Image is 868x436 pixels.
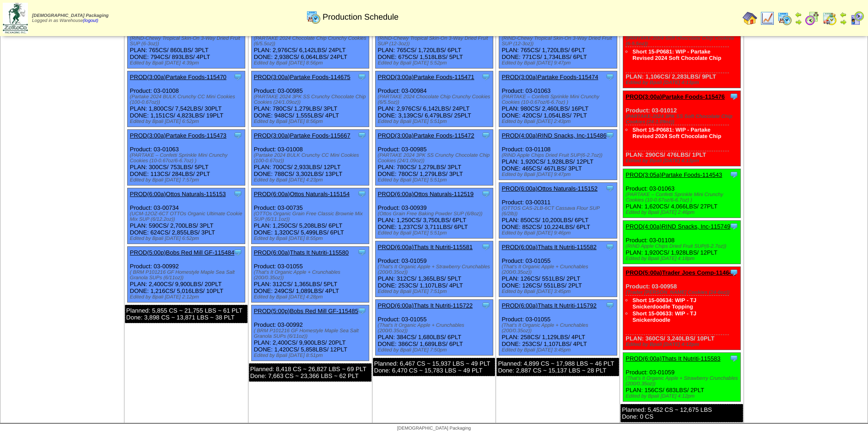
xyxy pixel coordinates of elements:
div: Planned: 5,452 CS ~ 12,675 LBS Done: 0 CS [620,404,743,422]
img: Tooltip [605,72,615,81]
a: Short 15-00634: WIP - TJ Snickerdoodle Topping [632,297,696,310]
img: Tooltip [481,242,491,251]
div: Edited by Bpali [DATE] 5:51pm [378,119,493,124]
img: home.gif [743,11,757,26]
div: Product: 03-01012 PLAN: 290CS / 476LBS / 1PLT [623,91,741,166]
img: Tooltip [357,306,367,315]
div: Edited by Bpali [DATE] 4:23pm [254,177,369,183]
a: PROD(3:00a)Partake Foods-115667 [254,132,350,139]
img: Tooltip [605,242,615,251]
div: Edited by Bpali [DATE] 4:39pm [130,60,245,66]
img: Tooltip [729,354,739,363]
div: Edited by Bpali [DATE] 4:12pm [625,342,740,347]
a: PROD(3:00a)Partake Foods-115471 [378,74,474,80]
a: PROD(3:05a)Partake Foods-114543 [625,171,722,178]
div: Product: 03-01063 PLAN: 300CS / 753LBS / 5PLT DONE: 113CS / 284LBS / 2PLT [127,130,245,186]
div: Product: 03-00311 PLAN: 850CS / 10,200LBS / 6PLT DONE: 852CS / 10,224LBS / 6PLT [499,183,617,239]
img: Tooltip [729,222,739,231]
img: Tooltip [357,131,367,140]
div: (PARTAKE 2024 3PK SS Crunchy Chocolate Chip Cookies (24/1.09oz)) [254,94,369,105]
img: Tooltip [729,268,739,277]
div: (UCM-12OZ-6CT OTTOs Organic Ultimate Cookie Mix SUP (6/12.2oz)) [130,211,245,222]
img: Tooltip [729,92,739,101]
div: Product: 03-00734 PLAN: 590CS / 2,700LBS / 3PLT DONE: 624CS / 2,855LBS / 3PLT [127,188,245,244]
a: PROD(3:00a)Partake Foods-114675 [254,74,350,80]
div: (Ottos Grain Free Baking Powder SUP (6/8oz)) [378,211,493,217]
img: Tooltip [481,72,491,81]
div: Edited by Bpali [DATE] 4:13pm [625,80,740,85]
div: (RIND Apple Chips Dried Fruit SUP(6-2.7oz)) [501,153,616,158]
div: (That's It Organic Apple + Crunchables (200/0.35oz)) [501,264,616,275]
a: PROD(6:00a)Ottos Naturals-115152 [501,185,598,192]
div: Product: 03-01055 PLAN: 384CS / 1,680LBS / 6PLT DONE: 386CS / 1,689LBS / 6PLT [375,300,493,356]
div: Product: 03-01011 PLAN: 1,106CS / 2,283LBS / 9PLT [623,13,741,88]
div: Edited by Bpali [DATE] 8:56pm [254,60,369,66]
div: Product: 03-00985 PLAN: 780CS / 1,279LBS / 3PLT DONE: 948CS / 1,555LBS / 4PLT [251,71,369,127]
div: Product: 03-00958 PLAN: 360CS / 3,240LBS / 10PLT [623,267,741,350]
div: (PARTAKE – Confetti Sprinkle Mini Crunchy Cookies (10-0.67oz/6-6.7oz) ) [625,192,740,203]
div: Edited by Bpali [DATE] 3:45pm [501,289,616,294]
div: Product: 03-00992 PLAN: 2,400CS / 9,900LBS / 20PLT DONE: 1,216CS / 5,016LBS / 10PLT [127,247,245,303]
img: arrowleft.gif [840,11,847,18]
a: PROD(4:00a)RIND Snacks, Inc-115749 [625,223,730,230]
div: Edited by Bpali [DATE] 8:56pm [254,119,369,124]
div: Edited by Bpali [DATE] 8:55pm [254,236,369,241]
div: Product: 03-00984 PLAN: 2,976CS / 6,142LBS / 24PLT DONE: 2,938CS / 6,064LBS / 24PLT [251,13,369,69]
img: Tooltip [605,184,615,193]
img: Tooltip [233,189,243,198]
div: Product: 03-01108 PLAN: 1,920CS / 1,928LBS / 12PLT DONE: 465CS / 467LBS / 3PLT [499,130,617,180]
div: (PARTAKE – Confetti Sprinkle Mini Crunchy Cookies (10-0.67oz/6-6.7oz) ) [501,94,616,105]
div: Edited by Bpali [DATE] 4:12pm [625,393,740,399]
div: (PARTAKE 2024 Chocolate Chip Crunchy Cookies (6/5.5oz)) [378,94,493,105]
div: Product: 03-01059 PLAN: 312CS / 1,365LBS / 5PLT DONE: 253CS / 1,107LBS / 4PLT [375,241,493,297]
img: calendarprod.gif [777,11,792,26]
div: Edited by Bpali [DATE] 5:51pm [378,230,493,236]
div: (That's It Organic Apple + Strawberry Crunchables (200/0.35oz)) [625,376,740,387]
a: PROD(6:00a)Thats It Nutriti-115792 [501,302,596,309]
div: Product: 03-01059 PLAN: 156CS / 683LBS / 2PLT [623,353,741,402]
div: Edited by Bpali [DATE] 5:52pm [378,60,493,66]
div: Product: 03-00939 PLAN: 1,250CS / 3,750LBS / 6PLT DONE: 1,237CS / 3,711LBS / 6PLT [375,188,493,239]
a: Short 15-P0681: WIP - Partake Revised 2024 Soft Chocolate Chip [632,127,721,139]
div: Product: 03-00992 PLAN: 2,400CS / 9,900LBS / 20PLT DONE: 1,420CS / 5,858LBS / 12PLT [251,305,369,361]
a: PROD(3:00a)Partake Foods-115473 [130,132,226,139]
a: PROD(6:00a)Ottos Naturals-112519 [378,191,474,197]
img: Tooltip [481,189,491,198]
div: Product: 03-00861 PLAN: 765CS / 1,720LBS / 6PLT DONE: 771CS / 1,734LBS / 6PLT [499,13,617,69]
div: Product: 03-01055 PLAN: 312CS / 1,365LBS / 5PLT DONE: 249CS / 1,089LBS / 4PLT [251,247,369,303]
img: calendarblend.gif [805,11,819,26]
div: (PARTAKE-2024 Soft Chocolate Chip Cookies (6-5.5oz)) [625,36,740,47]
div: Product: 03-01008 PLAN: 1,800CS / 7,542LBS / 30PLT DONE: 1,151CS / 4,823LBS / 19PLT [127,71,245,127]
div: (RIND Apple Chips Dried Fruit SUP(6-2.7oz)) [625,244,740,249]
div: Product: 03-01055 PLAN: 126CS / 551LBS / 2PLT DONE: 126CS / 551LBS / 2PLT [499,241,617,297]
div: Edited by Bpali [DATE] 7:50pm [378,347,493,353]
div: Planned: 8,418 CS ~ 26,827 LBS ~ 69 PLT Done: 7,663 CS ~ 23,366 LBS ~ 62 PLT [249,363,372,382]
a: PROD(6:00a)Ottos Naturals-115153 [130,191,226,197]
a: PROD(4:00a)RIND Snacks, Inc-115486 [501,132,606,139]
a: PROD(6:00a)Ottos Naturals-115154 [254,191,350,197]
img: Tooltip [357,72,367,81]
div: (Trader [PERSON_NAME] Cookies (24-6oz)) [625,290,740,295]
img: calendarcustomer.gif [850,11,864,26]
div: Edited by Bpali [DATE] 2:46pm [625,210,740,215]
img: zoroco-logo-small.webp [3,3,28,33]
img: Tooltip [357,248,367,257]
img: Tooltip [233,131,243,140]
div: Planned: 6,467 CS ~ 15,937 LBS ~ 49 PLT Done: 6,470 CS ~ 15,783 LBS ~ 49 PLT [373,358,496,376]
div: (RIND-Chewy Tropical Skin-On 3-Way Dried Fruit SUP (12-3oz)) [501,36,616,47]
a: PROD(6:00a)Thats It Nutriti-115580 [254,249,349,256]
div: Product: 03-00984 PLAN: 2,976CS / 6,142LBS / 24PLT DONE: 3,139CS / 6,479LBS / 25PLT [375,71,493,127]
div: (PARTAKE-2024 3PK SS Soft Chocolate Chip Cookies (24-1.09oz)) [625,114,740,125]
div: Product: 03-01055 PLAN: 258CS / 1,129LBS / 4PLT DONE: 253CS / 1,107LBS / 4PLT [499,300,617,356]
div: Edited by Bpali [DATE] 9:47pm [501,172,616,177]
a: PROD(3:00a)Partake Foods-115476 [625,93,725,100]
div: Product: 03-01108 PLAN: 1,920CS / 1,928LBS / 12PLT [623,221,741,264]
div: Edited by Bpali [DATE] 9:46pm [501,230,616,236]
div: Product: 03-01063 PLAN: 980CS / 2,460LBS / 16PLT DONE: 420CS / 1,054LBS / 7PLT [499,71,617,127]
div: (Partake 2024 BULK Crunchy CC Mini Cookies (100-0.67oz)) [130,94,245,105]
span: Logged in as Warehouse [32,13,108,23]
span: [DEMOGRAPHIC_DATA] Packaging [397,426,471,431]
div: (That's It Organic Apple + Crunchables (200/0.35oz)) [378,323,493,334]
div: (OTTOS CAS-2LB-6CT Cassava Flour SUP (6/2lb)) [501,206,616,217]
div: Edited by Bpali [DATE] 4:13pm [625,158,740,164]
